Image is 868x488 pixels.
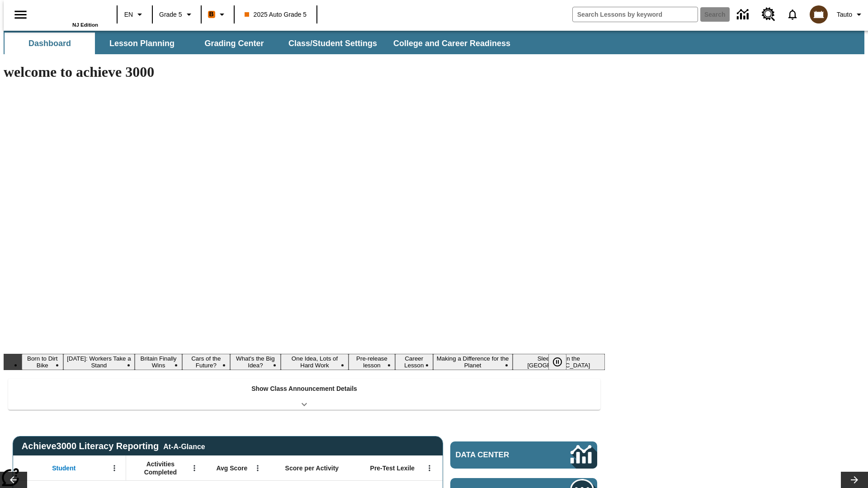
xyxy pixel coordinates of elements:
span: 2025 Auto Grade 5 [245,10,307,19]
span: EN [124,10,133,19]
img: avatar image [810,5,828,23]
button: Slide 6 One Idea, Lots of Hard Work [281,354,349,370]
button: College and Career Readiness [386,33,518,54]
span: Activities Completed [131,460,190,476]
button: Pause [548,354,566,370]
div: Home [39,3,98,28]
input: search field [573,7,698,22]
button: Dashboard [5,33,95,54]
button: Slide 4 Cars of the Future? [182,354,230,370]
button: Lesson Planning [97,33,187,54]
button: Grading Center [189,33,279,54]
button: Class/Student Settings [281,33,384,54]
div: At-A-Glance [163,441,205,451]
button: Slide 5 What's the Big Idea? [230,354,281,370]
button: Boost Class color is orange. Change class color [204,6,231,23]
a: Data Center [731,2,756,27]
div: Show Class Announcement Details [8,379,600,410]
div: SubNavbar [4,31,864,54]
button: Slide 1 Born to Dirt Bike [22,354,63,370]
button: Grade: Grade 5, Select a grade [156,6,198,23]
div: Pause [548,354,576,370]
span: B [209,9,214,20]
button: Open Menu [423,461,436,475]
a: Data Center [450,441,597,469]
span: Grade 5 [159,10,182,19]
button: Open Menu [188,461,201,475]
span: Pre-Test Lexile [370,464,415,472]
button: Slide 10 Sleepless in the Animal Kingdom [513,354,605,370]
button: Profile/Settings [833,6,868,23]
button: Open side menu [7,1,34,28]
a: Home [39,4,98,22]
span: Achieve3000 Literacy Reporting [22,441,205,451]
button: Slide 7 Pre-release lesson [349,354,395,370]
button: Slide 8 Career Lesson [395,354,433,370]
span: Score per Activity [285,464,339,472]
p: Show Class Announcement Details [251,384,357,394]
span: Data Center [456,450,540,460]
span: Student [52,464,75,472]
button: Lesson carousel, Next [841,472,868,488]
button: Open Menu [108,461,121,475]
a: Resource Center, Will open in new tab [756,2,781,27]
span: NJ Edition [72,22,98,28]
button: Open Menu [251,461,264,475]
button: Language: EN, Select a language [120,6,149,23]
button: Select a new avatar [804,3,833,26]
button: Slide 2 Labor Day: Workers Take a Stand [63,354,135,370]
span: Tauto [837,10,852,19]
h1: welcome to achieve 3000 [4,64,605,80]
button: Slide 9 Making a Difference for the Planet [433,354,513,370]
button: Slide 3 Britain Finally Wins [135,354,182,370]
div: SubNavbar [4,33,519,54]
span: Avg Score [216,464,247,472]
a: Notifications [781,3,804,26]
